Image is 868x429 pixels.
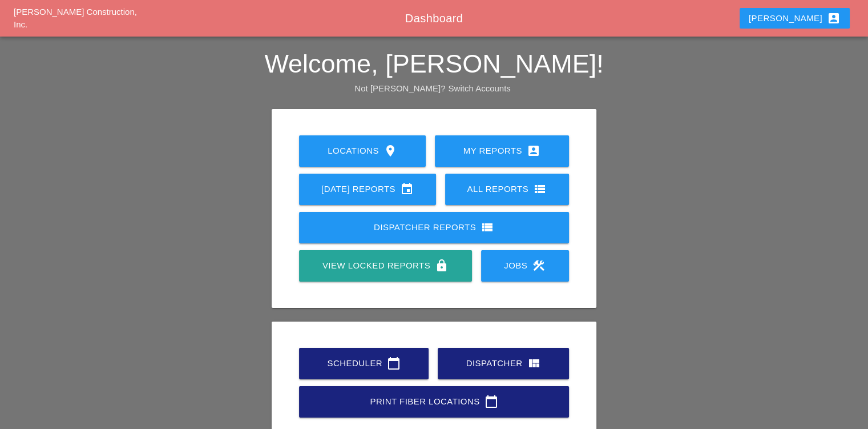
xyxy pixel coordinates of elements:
a: [PERSON_NAME] Construction, Inc. [14,7,137,30]
i: view_quilt [527,356,541,370]
i: construction [532,259,546,272]
i: location_on [383,144,397,158]
i: lock [435,259,449,272]
div: Dispatcher Reports [317,220,551,234]
a: Print Fiber Locations [299,386,569,418]
div: [DATE] Reports [317,182,417,196]
div: [PERSON_NAME] [749,11,841,25]
div: Print Fiber Locations [317,395,551,408]
i: event [400,182,414,196]
a: My Reports [435,135,569,167]
div: View Locked Reports [317,259,453,272]
i: view_list [533,182,547,196]
i: view_list [481,220,494,234]
i: account_box [827,11,841,25]
div: Scheduler [317,356,410,370]
i: calendar_today [485,395,498,408]
div: Jobs [499,259,551,272]
a: Dispatcher Reports [299,212,569,243]
a: View Locked Reports [299,250,471,282]
div: All Reports [463,182,551,196]
div: My Reports [453,144,551,158]
span: Dashboard [405,12,463,25]
span: Not [PERSON_NAME]? [354,83,445,93]
a: Jobs [481,250,569,282]
a: Switch Accounts [449,83,511,93]
a: Dispatcher [438,348,568,379]
a: [DATE] Reports [299,174,435,205]
button: [PERSON_NAME] [740,8,850,29]
i: calendar_today [387,356,401,370]
div: Dispatcher [456,356,550,370]
a: Scheduler [299,348,429,379]
i: account_box [527,144,540,158]
div: Locations [317,144,407,158]
a: All Reports [445,174,569,205]
a: Locations [299,135,426,167]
